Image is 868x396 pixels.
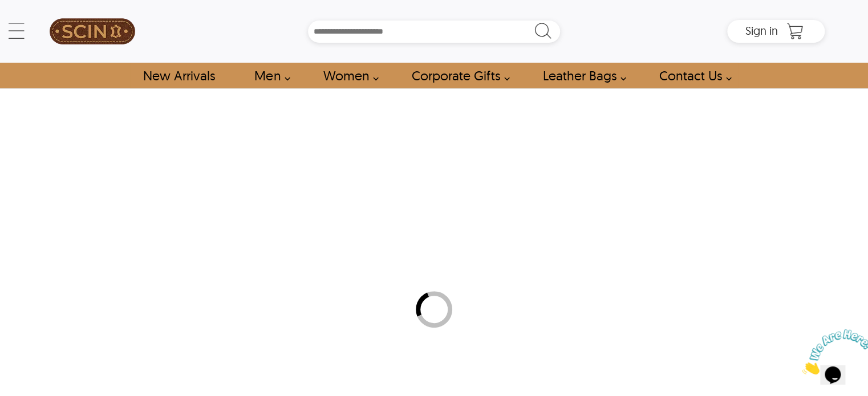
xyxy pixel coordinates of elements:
a: Sign in [745,27,778,36]
img: SCIN [50,6,135,57]
a: Shop Leather Corporate Gifts [399,63,516,88]
img: Chat attention grabber [5,5,75,50]
a: Shop Leather Bags [530,63,632,88]
a: Shop New Arrivals [130,63,228,88]
a: shop men's leather jackets [241,63,296,88]
span: Sign in [745,23,778,38]
a: Shopping Cart [784,23,806,40]
a: SCIN [43,6,141,57]
a: contact-us [646,63,738,88]
a: Shop Women Leather Jackets [310,63,384,88]
iframe: chat widget [797,325,868,379]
